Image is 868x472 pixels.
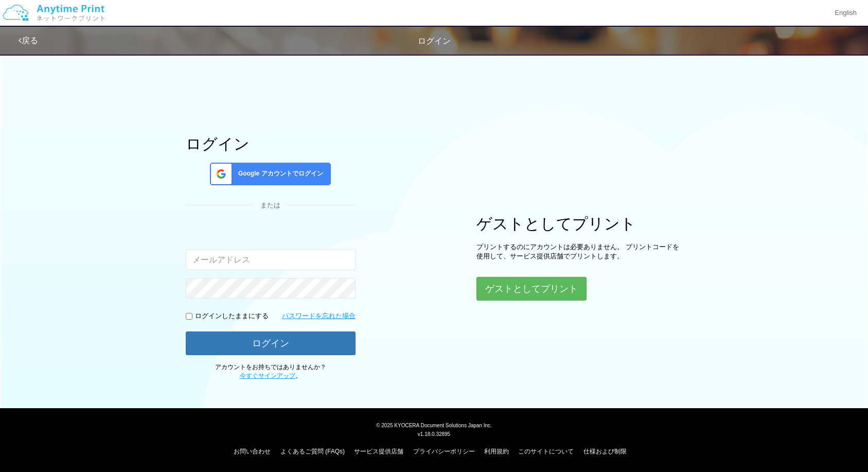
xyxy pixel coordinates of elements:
[476,277,587,301] button: ゲストとしてプリント
[413,448,475,455] a: プライバシーポリシー
[518,448,574,455] a: このサイトについて
[234,448,271,455] a: お問い合わせ
[186,250,356,270] input: メールアドレス
[376,422,492,428] span: © 2025 KYOCERA Document Solutions Japan Inc.
[583,448,627,455] a: 仕様および制限
[282,311,356,321] a: パスワードを忘れた場合
[186,201,356,211] div: または
[186,331,356,355] button: ログイン
[354,448,403,455] a: サービス提供店舗
[418,431,450,437] span: v1.18.0.32895
[195,311,269,321] p: ログインしたままにする
[476,242,682,261] p: プリントするのにアカウントは必要ありません。 プリントコードを使用して、サービス提供店舗でプリントします。
[186,363,356,380] p: アカウントをお持ちではありませんか？
[476,215,682,232] h1: ゲストとしてプリント
[234,169,323,178] span: Google アカウントでログイン
[484,448,509,455] a: 利用規約
[418,37,451,45] span: ログイン
[240,372,302,379] span: 。
[19,36,38,45] a: 戻る
[280,448,345,455] a: よくあるご質問 (FAQs)
[240,372,295,379] a: 今すぐサインアップ
[186,135,356,152] h1: ログイン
